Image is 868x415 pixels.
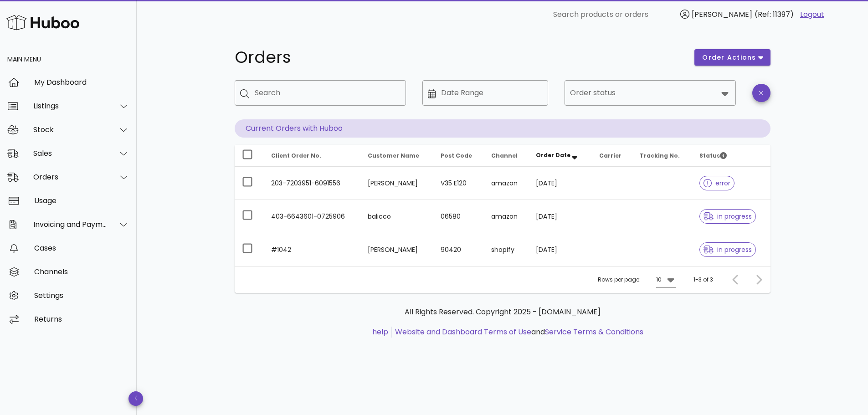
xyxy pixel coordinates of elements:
[693,276,713,284] div: 1-3 of 3
[33,220,108,229] div: Invoicing and Payments
[529,167,591,200] td: [DATE]
[33,125,108,134] div: Stock
[484,145,529,167] th: Channel
[264,167,361,200] td: 203-7203951-6091556
[360,167,433,200] td: [PERSON_NAME]
[529,233,591,266] td: [DATE]
[656,276,662,284] div: 10
[656,272,676,287] div: 10Rows per page:
[33,149,108,158] div: Sales
[34,315,129,323] div: Returns
[599,152,621,159] span: Carrier
[368,152,419,159] span: Customer Name
[264,200,361,233] td: 403-6643601-0725906
[34,244,129,252] div: Cases
[704,246,752,253] span: in progress
[692,9,752,20] span: [PERSON_NAME]
[632,145,693,167] th: Tracking No.
[755,9,794,20] span: (Ref: 11397)
[592,145,632,167] th: Carrier
[360,145,433,167] th: Customer Name
[360,233,433,266] td: [PERSON_NAME]
[433,233,484,266] td: 90420
[433,200,484,233] td: 06580
[640,152,680,159] span: Tracking No.
[235,49,684,66] h1: Orders
[360,200,433,233] td: balicco
[694,49,770,66] button: order actions
[529,145,591,167] th: Order Date: Sorted descending. Activate to remove sorting.
[545,327,643,337] a: Service Terms & Conditions
[484,233,529,266] td: shopify
[33,173,108,181] div: Orders
[34,196,129,205] div: Usage
[34,291,129,300] div: Settings
[536,151,570,159] span: Order Date
[800,9,824,20] a: Logout
[433,145,484,167] th: Post Code
[484,167,529,200] td: amazon
[264,233,361,266] td: #1042
[235,119,770,138] p: Current Orders with Huboo
[34,78,129,87] div: My Dashboard
[372,327,388,337] a: help
[33,102,108,110] div: Listings
[704,180,730,186] span: error
[34,267,129,276] div: Channels
[392,327,643,338] li: and
[271,152,321,159] span: Client Order No.
[491,152,518,159] span: Channel
[242,307,763,318] p: All Rights Reserved. Copyright 2025 - [DOMAIN_NAME]
[692,145,770,167] th: Status
[565,80,736,106] div: Order status
[699,152,727,159] span: Status
[395,327,531,337] a: Website and Dashboard Terms of Use
[484,200,529,233] td: amazon
[598,266,676,293] div: Rows per page:
[441,152,472,159] span: Post Code
[702,53,756,62] span: order actions
[264,145,361,167] th: Client Order No.
[704,213,752,220] span: in progress
[6,13,79,32] img: Huboo Logo
[529,200,591,233] td: [DATE]
[433,167,484,200] td: V35 E120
